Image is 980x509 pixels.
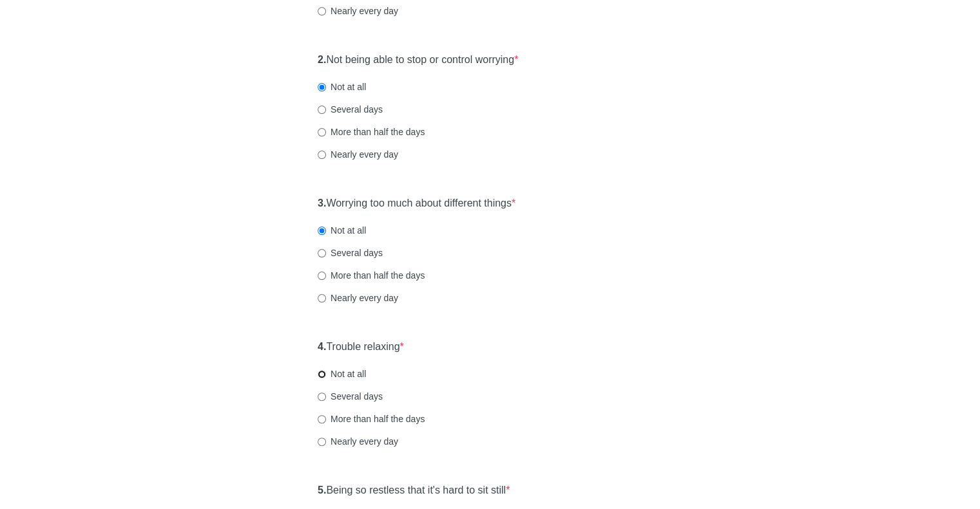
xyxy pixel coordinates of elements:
label: Nearly every day [318,292,398,304]
input: Nearly every day [318,294,326,302]
label: Several days [318,390,383,403]
input: Not at all [318,370,326,378]
input: Several days [318,249,326,257]
label: Worrying too much about different things [318,196,515,211]
label: More than half the days [318,412,425,425]
strong: 3. [318,198,326,208]
input: Several days [318,393,326,401]
input: Not at all [318,83,326,91]
label: Not being able to stop or control worrying [318,53,518,68]
label: More than half the days [318,269,425,282]
input: Nearly every day [318,7,326,15]
label: Not at all [318,80,366,93]
input: Nearly every day [318,438,326,446]
strong: 5. [318,485,326,495]
label: Nearly every day [318,148,398,161]
label: Not at all [318,224,366,237]
input: Nearly every day [318,151,326,159]
label: Nearly every day [318,5,398,17]
label: Nearly every day [318,435,398,448]
input: More than half the days [318,415,326,423]
strong: 2. [318,54,326,65]
label: Trouble relaxing [318,340,404,355]
label: Several days [318,246,383,259]
label: Being so restless that it's hard to sit still [318,483,510,498]
input: More than half the days [318,272,326,280]
label: More than half the days [318,125,425,138]
strong: 4. [318,341,326,352]
input: More than half the days [318,128,326,136]
label: Not at all [318,367,366,380]
input: Several days [318,106,326,114]
label: Several days [318,103,383,116]
input: Not at all [318,227,326,235]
